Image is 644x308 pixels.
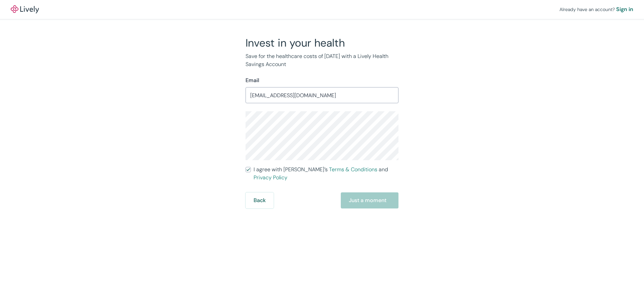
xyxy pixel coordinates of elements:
[616,5,633,13] a: Sign in
[246,192,274,208] button: Back
[11,5,39,13] a: LivelyLively
[254,166,398,182] span: I agree with [PERSON_NAME]’s and
[254,174,287,181] a: Privacy Policy
[246,52,398,68] p: Save for the healthcare costs of [DATE] with a Lively Health Savings Account
[246,36,398,50] h2: Invest in your health
[559,5,633,13] div: Already have an account?
[11,5,39,13] img: Lively
[329,166,377,173] a: Terms & Conditions
[246,76,259,84] label: Email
